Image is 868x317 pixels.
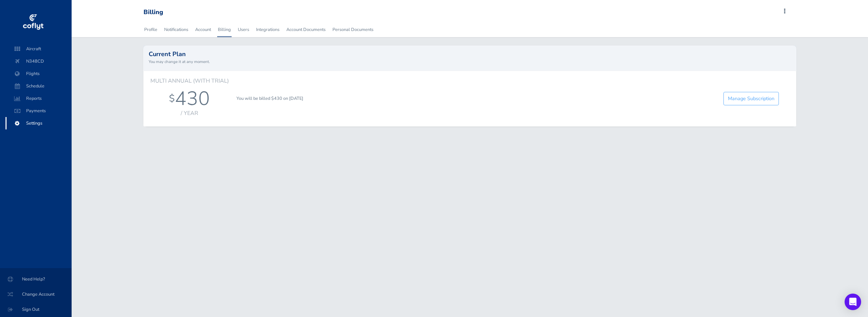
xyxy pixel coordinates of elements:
[8,273,63,285] span: Need Help?
[144,22,158,37] a: Profile
[845,294,861,310] div: Open Intercom Messenger
[8,288,63,300] span: Change Account
[12,92,65,105] span: Reports
[236,95,713,102] p: You will be billed $430 on [DATE]
[169,93,175,105] div: $
[22,12,44,33] img: coflyt logo
[12,105,65,117] span: Payments
[217,22,232,37] a: Billing
[12,43,65,55] span: Aircraft
[150,110,229,117] div: / year
[12,80,65,92] span: Schedule
[149,59,791,65] small: You may change it at any moment.
[175,87,210,110] div: 430
[8,303,63,316] span: Sign Out
[12,55,65,67] span: N348CD
[332,22,374,37] a: Personal Documents
[149,51,791,57] h2: Current Plan
[237,22,250,37] a: Users
[12,67,65,80] span: Flights
[163,22,189,37] a: Notifications
[150,78,229,84] h6: Multi Annual (with Trial)
[255,22,280,37] a: Integrations
[194,22,212,37] a: Account
[144,9,163,16] div: Billing
[723,92,779,105] a: Manage Subscription
[12,117,65,129] span: Settings
[286,22,326,37] a: Account Documents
